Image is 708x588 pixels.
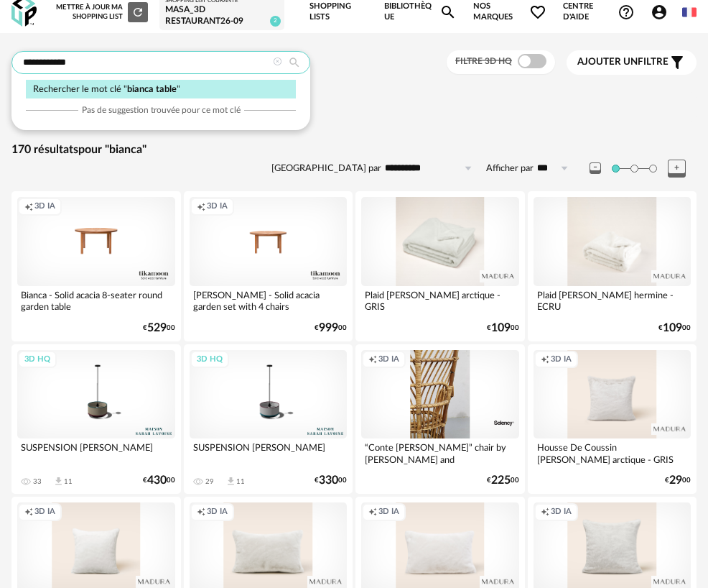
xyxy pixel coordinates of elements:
span: Creation icon [368,507,377,518]
span: 3D IA [207,507,228,518]
div: 3D HQ [18,351,57,369]
a: Plaid [PERSON_NAME] arctique - GRIS €10900 [355,191,525,341]
div: € 00 [143,476,175,485]
span: 529 [147,323,167,333]
span: Magnify icon [439,4,457,21]
span: 3D IA [34,201,55,212]
a: 3D HQ SUSPENSION [PERSON_NAME] 33 Download icon 11 €43000 [11,344,181,494]
a: Plaid [PERSON_NAME] hermine - ECRU €10900 [528,191,697,341]
span: 225 [491,476,511,485]
div: € 00 [487,476,519,485]
span: 3D IA [378,507,399,518]
label: [GEOGRAPHIC_DATA] par [271,162,381,175]
button: Ajouter unfiltre Filter icon [567,50,697,75]
div: 170 résultats [11,142,697,157]
span: 2 [270,16,281,27]
div: 33 [33,477,42,486]
a: 3D HQ SUSPENSION [PERSON_NAME] 29 Download icon 11 €33000 [184,344,353,494]
div: € 00 [658,323,691,333]
span: filtre [577,56,669,68]
a: Creation icon 3D IA Bianca - Solid acacia 8-seater round garden table €52900 [11,191,181,341]
span: Creation icon [24,201,33,212]
span: Creation icon [368,354,377,365]
div: SUSPENSION [PERSON_NAME] [17,438,175,467]
span: Heart Outline icon [529,4,546,21]
div: 11 [236,477,245,486]
span: 330 [319,476,338,485]
span: Help Circle Outline icon [618,4,635,21]
span: 430 [147,476,167,485]
span: Account Circle icon [651,4,668,21]
span: 3D IA [34,507,55,518]
a: Creation icon 3D IA “Conte [PERSON_NAME]” chair by [PERSON_NAME] and [PERSON_NAME] €22500 [355,344,525,494]
div: Mettre à jour ma Shopping List [56,2,148,22]
div: MASA_3D RESTAURANT26-09 [165,4,279,27]
span: Download icon [53,476,64,487]
span: Refresh icon [131,8,144,15]
span: 3D IA [551,507,572,518]
span: 29 [669,476,682,485]
span: Filter icon [669,54,686,71]
span: Filtre 3D HQ [455,57,512,65]
span: Creation icon [541,507,549,518]
label: Afficher par [486,162,534,175]
div: Plaid [PERSON_NAME] arctique - GRIS [361,286,519,315]
span: 109 [491,323,511,333]
div: 11 [64,477,73,486]
span: Creation icon [541,354,549,365]
span: 3D IA [207,201,228,212]
div: [PERSON_NAME] - Solid acacia garden set with 4 chairs [190,286,348,315]
div: € 00 [315,323,347,333]
div: € 00 [143,323,175,333]
span: Account Circle icon [651,4,674,21]
span: pour "bianca" [78,144,146,155]
span: 999 [319,323,338,333]
span: bianca table [127,85,177,93]
div: SUSPENSION [PERSON_NAME] [190,438,348,467]
div: Bianca - Solid acacia 8-seater round garden table [17,286,175,315]
a: Creation icon 3D IA [PERSON_NAME] - Solid acacia garden set with 4 chairs €99900 [184,191,353,341]
span: Ajouter un [577,57,638,67]
span: 3D IA [551,354,572,365]
div: Rechercher le mot clé " " [26,80,296,99]
span: 3D IA [378,354,399,365]
div: 3D HQ [190,351,229,369]
span: Pas de suggestion trouvée pour ce mot clé [82,104,241,116]
div: Plaid [PERSON_NAME] hermine - ECRU [534,286,691,315]
span: 109 [663,323,682,333]
div: 29 [205,477,214,486]
a: Creation icon 3D IA Housse De Coussin [PERSON_NAME] arctique - GRIS €2900 [528,344,697,494]
span: Creation icon [197,507,205,518]
span: Creation icon [197,201,205,212]
span: Creation icon [24,507,33,518]
div: € 00 [315,476,347,485]
div: € 00 [487,323,519,333]
div: Housse De Coussin [PERSON_NAME] arctique - GRIS [534,438,691,467]
span: Centre d'aideHelp Circle Outline icon [563,1,635,22]
div: € 00 [665,476,691,485]
span: Download icon [225,476,236,487]
div: “Conte [PERSON_NAME]” chair by [PERSON_NAME] and [PERSON_NAME] [361,438,519,467]
img: fr [682,5,697,19]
